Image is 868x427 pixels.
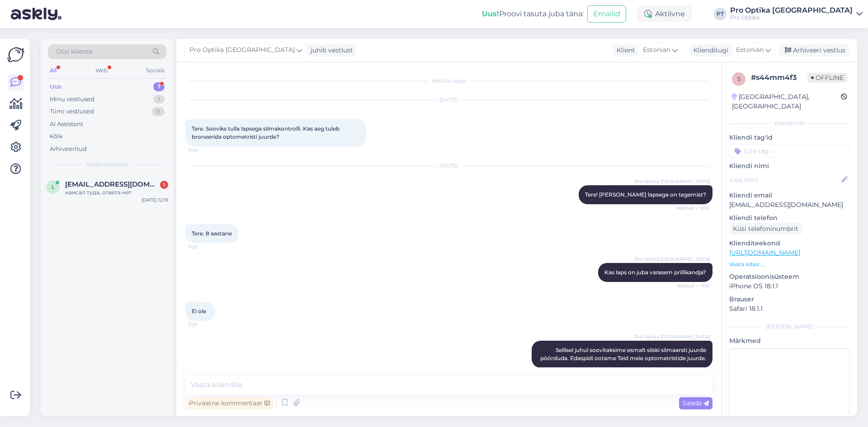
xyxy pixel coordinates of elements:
span: Otsi kliente [56,47,92,56]
div: Arhiveeritud [50,145,87,154]
span: 11:51 [188,321,222,328]
p: Vaata edasi ... [729,260,850,268]
span: Tere. 8 aastane [192,230,232,237]
b: Uus! [482,9,499,18]
span: Nähtud ✓ 9:02 [676,205,710,211]
div: Klient [613,46,635,55]
span: Estonian [736,45,764,55]
div: Minu vestlused [50,95,94,104]
a: Pro Optika [GEOGRAPHIC_DATA]Pro Optika [730,7,863,21]
span: Pro Optika [GEOGRAPHIC_DATA] [635,256,710,263]
div: [DATE] [185,162,712,170]
span: s [737,75,741,82]
div: [GEOGRAPHIC_DATA], [GEOGRAPHIC_DATA] [732,92,841,111]
div: juhib vestlust [307,46,353,55]
div: Pro Optika [GEOGRAPHIC_DATA] [730,7,853,14]
div: наисал туда, ответа нет [65,188,168,197]
div: Tiimi vestlused [50,107,94,116]
span: Nähtud ✓ 11:51 [676,282,710,289]
div: Vestlus algas [185,77,712,85]
span: ligadler@gmail.com [65,180,159,188]
p: Brauser [729,295,850,304]
span: Sellisel juhul soovitaksime esmalt siiski silmaarsti juurde pöörduda. Edaspidi ootame Teid meie o... [540,347,708,361]
div: Kliendi info [729,119,850,127]
div: [DATE] [185,96,712,104]
p: Operatsioonisüsteem [729,272,850,282]
div: Arhiveeri vestlus [779,44,849,56]
div: Uus [50,82,61,91]
span: Offline [807,73,847,83]
p: Kliendi telefon [729,213,850,223]
span: Kas laps on juba varasem prillikandja? [604,269,706,276]
div: Aktiivne [637,6,692,22]
p: Kliendi email [729,191,850,200]
span: Pro Optika [GEOGRAPHIC_DATA] [189,45,295,55]
div: Küsi telefoninumbrit [729,223,802,235]
div: All [48,65,58,76]
p: Kliendi nimi [729,161,850,171]
p: [EMAIL_ADDRESS][DOMAIN_NAME] [729,200,850,210]
span: Tere. Sooviks tulla lapsega silmakontrolli. Kas aeg tuleb broneerida optometristi juurde? [192,125,341,140]
div: 0 [151,107,165,116]
span: Pro Optika [GEOGRAPHIC_DATA] [635,178,710,185]
span: Pro Optika [GEOGRAPHIC_DATA] [635,333,710,340]
span: Tere! [PERSON_NAME] lapsega on tegemist? [585,191,706,198]
div: 1 [160,181,168,189]
div: PT [714,8,726,20]
div: Socials [144,65,166,76]
div: Pro Optika [730,14,853,21]
span: Uued vestlused [86,160,128,169]
div: [DATE] 12:19 [142,197,168,203]
input: Lisa nimi [730,175,840,185]
span: Estonian [643,45,670,55]
button: Emailid [587,5,626,23]
div: # s44mm4f3 [751,72,807,83]
p: iPhone OS 18.1.1 [729,282,850,291]
div: Web [94,65,109,76]
span: 11:51 [188,244,222,250]
img: Askly Logo [7,46,24,63]
span: l [52,183,55,190]
span: Saada [683,399,709,407]
div: Proovi tasuta juba täna: [482,9,584,19]
div: 1 [153,95,165,104]
div: Klienditugi [690,46,728,55]
span: 11:34 [188,147,222,154]
div: [PERSON_NAME] [729,323,850,331]
div: AI Assistent [50,120,83,129]
div: Kõik [50,132,63,141]
p: Kliendi tag'id [729,133,850,142]
p: Märkmed [729,336,850,346]
div: Privaatne kommentaar [185,397,274,409]
div: 1 [153,82,165,91]
a: [URL][DOMAIN_NAME] [729,249,800,257]
p: Klienditeekond [729,239,850,248]
p: Safari 18.1.1 [729,304,850,314]
input: Lisa tag [729,144,850,158]
span: Ei ole [192,308,206,314]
